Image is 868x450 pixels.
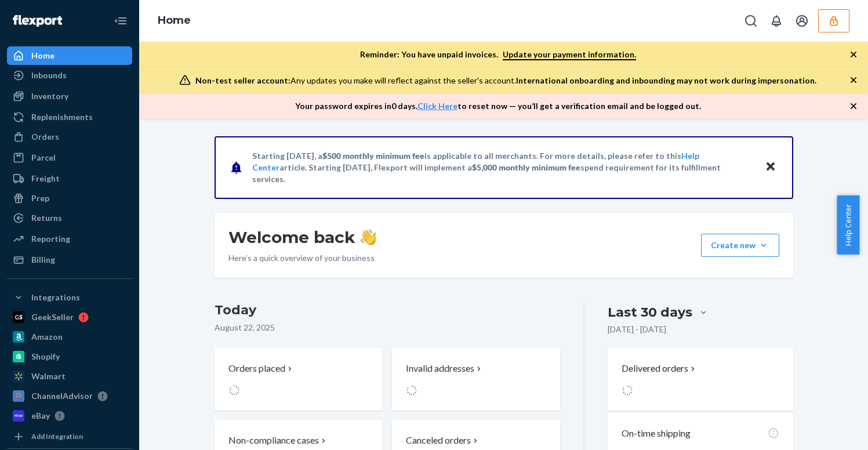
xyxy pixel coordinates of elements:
a: Reporting [7,230,132,248]
button: Invalid addresses [392,348,560,411]
div: Billing [31,254,55,266]
img: hand-wave emoji [360,229,376,245]
div: Any updates you make will reflect against the seller's account. [195,75,816,86]
button: Open notifications [765,9,788,32]
img: Flexport logo [13,15,62,27]
div: Inbounds [31,70,67,81]
div: Last 30 days [608,303,692,321]
div: Shopify [31,351,60,362]
p: On-time shipping [622,427,691,440]
div: Replenishments [31,111,93,123]
button: Close [763,159,778,176]
div: Parcel [31,152,56,164]
ol: breadcrumbs [148,4,200,38]
span: Non-test seller account: [195,75,290,85]
span: International onboarding and inbounding may not work during impersonation. [516,75,816,85]
div: Add Integration [31,431,83,441]
div: ChannelAdvisor [31,390,93,402]
a: Click Here [417,101,457,111]
a: Returns [7,209,132,227]
a: Home [7,46,132,65]
a: GeekSeller [7,308,132,326]
a: Parcel [7,148,132,167]
a: ChannelAdvisor [7,387,132,405]
p: Orders placed [228,362,285,375]
a: Walmart [7,367,132,386]
a: Update your payment information. [503,49,636,60]
button: Help Center [837,195,859,255]
a: eBay [7,407,132,425]
a: Freight [7,169,132,188]
h3: Today [215,301,561,320]
a: Home [158,14,191,27]
p: Reminder: You have unpaid invoices. [360,49,636,60]
div: Inventory [31,90,68,102]
p: Here’s a quick overview of your business [228,252,376,264]
a: Billing [7,251,132,269]
div: Orders [31,131,59,143]
h1: Welcome back [228,227,376,248]
p: Non-compliance cases [228,434,319,447]
button: Open account menu [790,9,813,32]
div: Freight [31,173,60,184]
a: Prep [7,189,132,208]
button: Orders placed [215,348,383,411]
p: August 22, 2025 [215,322,561,333]
a: Add Integration [7,430,132,444]
p: Your password expires in 0 days . to reset now — you’ll get a verification email and be logged out. [295,100,701,112]
div: Prep [31,193,49,204]
button: Open Search Box [739,9,762,32]
p: [DATE] - [DATE] [608,324,666,335]
p: Canceled orders [406,434,471,447]
button: Create new [701,234,779,257]
div: Walmart [31,371,66,382]
p: Starting [DATE], a is applicable to all merchants. For more details, please refer to this article... [252,150,754,185]
a: Shopify [7,347,132,366]
a: Orders [7,128,132,146]
button: Integrations [7,288,132,307]
div: GeekSeller [31,311,74,323]
button: Close Navigation [109,9,132,32]
div: Home [31,50,55,61]
a: Inbounds [7,66,132,85]
span: $500 monthly minimum fee [322,151,424,161]
div: Reporting [31,233,70,245]
div: Integrations [31,292,80,303]
div: Returns [31,212,62,224]
div: eBay [31,410,50,422]
a: Amazon [7,328,132,346]
p: Invalid addresses [406,362,474,375]
a: Inventory [7,87,132,106]
span: $5,000 monthly minimum fee [472,162,580,172]
div: Amazon [31,331,63,343]
a: Replenishments [7,108,132,126]
button: Delivered orders [622,362,698,375]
